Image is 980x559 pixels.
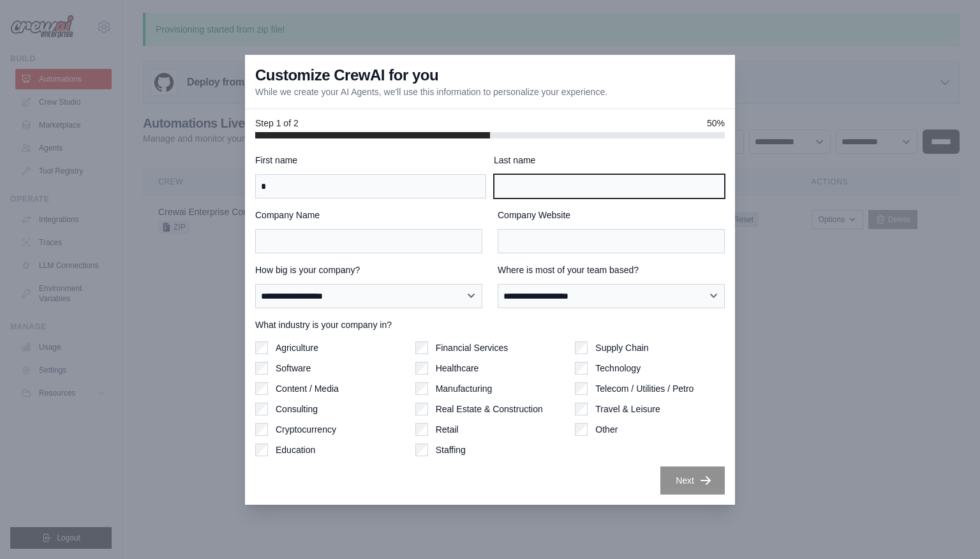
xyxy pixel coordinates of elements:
label: Telecom / Utilities / Petro [595,382,694,395]
label: Where is most of your team based? [498,264,725,276]
label: Technology [595,362,641,375]
label: Staffing [436,443,466,456]
label: Travel & Leisure [595,403,660,415]
h3: Customize CrewAI for you [255,65,438,86]
label: Healthcare [436,362,479,375]
label: Cryptocurrency [276,423,336,436]
label: What industry is your company in? [255,318,725,331]
label: Manufacturing [436,382,493,395]
span: Step 1 of 2 [255,117,299,130]
label: Last name [494,154,725,167]
label: Company Name [255,209,482,221]
label: Real Estate & Construction [436,403,543,415]
label: Education [276,443,315,456]
label: Financial Services [436,341,509,354]
label: Other [595,423,618,436]
label: Company Website [498,209,725,221]
label: Retail [436,423,459,436]
label: How big is your company? [255,264,482,276]
label: Supply Chain [595,341,648,354]
label: First name [255,154,486,167]
label: Consulting [276,403,318,415]
button: Next [660,466,725,495]
label: Software [276,362,311,375]
label: Content / Media [276,382,339,395]
p: While we create your AI Agents, we'll use this information to personalize your experience. [255,86,607,98]
label: Agriculture [276,341,318,354]
span: 50% [707,117,725,130]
